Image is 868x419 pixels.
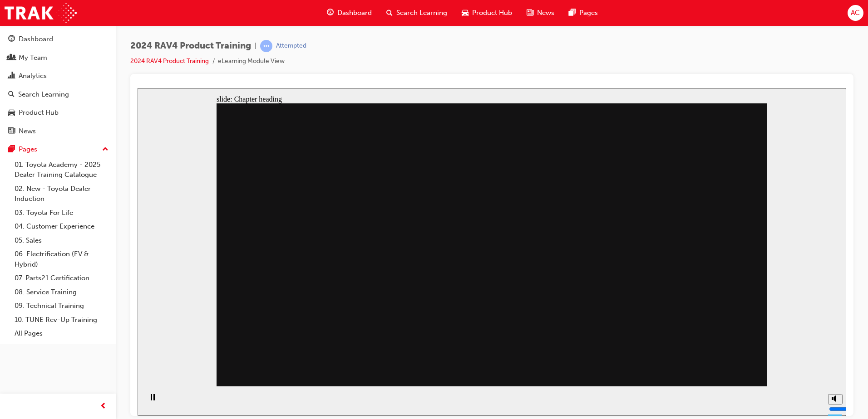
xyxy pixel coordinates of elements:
[130,57,209,65] a: 2024 RAV4 Product Training
[4,141,112,158] button: Pages
[5,3,77,23] img: Trak
[8,146,15,154] span: pages-icon
[851,8,860,18] span: AC
[4,49,112,66] a: My Team
[848,5,863,21] button: AC
[320,4,379,22] a: guage-iconDashboard
[579,8,598,18] span: Pages
[562,4,605,22] a: pages-iconPages
[4,104,112,121] a: Product Hub
[11,234,112,248] a: 05. Sales
[102,144,108,156] span: up-icon
[11,285,112,299] a: 08. Service Training
[18,89,69,100] div: Search Learning
[691,317,750,324] input: volume
[379,4,454,22] a: search-iconSearch Learning
[11,158,112,182] a: 01. Toyota Academy - 2025 Dealer Training Catalogue
[462,7,469,19] span: car-icon
[11,271,112,285] a: 07. Parts21 Certification
[386,7,393,19] span: search-icon
[19,144,37,155] div: Pages
[396,8,447,18] span: Search Learning
[11,299,112,313] a: 09. Technical Training
[4,86,112,103] a: Search Learning
[327,7,334,19] span: guage-icon
[5,298,20,327] div: playback controls
[218,56,285,67] li: eLearning Module View
[19,107,59,118] div: Product Hub
[8,54,15,62] span: people-icon
[19,53,47,63] div: My Team
[11,206,112,220] a: 03. Toyota For Life
[276,42,306,50] div: Attempted
[130,41,251,51] span: 2024 RAV4 Product Training
[255,41,256,51] span: |
[5,305,20,321] button: Pause (Ctrl+Alt+P)
[4,29,112,141] button: DashboardMy TeamAnalyticsSearch LearningProduct HubNews
[260,40,272,52] span: learningRecordVerb_ATTEMPT-icon
[337,8,372,18] span: Dashboard
[4,31,112,48] a: Dashboard
[11,219,112,234] a: 04. Customer Experience
[519,4,562,22] a: news-iconNews
[686,298,704,327] div: misc controls
[527,7,533,19] span: news-icon
[11,326,112,341] a: All Pages
[569,7,576,19] span: pages-icon
[100,401,107,412] span: prev-icon
[472,8,512,18] span: Product Hub
[454,4,519,22] a: car-iconProduct Hub
[11,182,112,206] a: 02. New - Toyota Dealer Induction
[4,68,112,84] a: Analytics
[19,34,53,44] div: Dashboard
[8,109,15,117] span: car-icon
[19,126,36,136] div: News
[8,72,15,80] span: chart-icon
[8,127,15,136] span: news-icon
[690,306,705,316] button: Mute (Ctrl+Alt+M)
[8,35,15,44] span: guage-icon
[11,247,112,271] a: 06. Electrification (EV & Hybrid)
[4,123,112,140] a: News
[537,8,554,18] span: News
[11,313,112,327] a: 10. TUNE Rev-Up Training
[8,91,15,99] span: search-icon
[19,71,47,81] div: Analytics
